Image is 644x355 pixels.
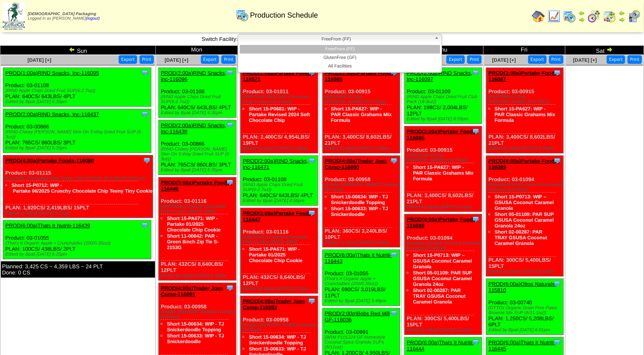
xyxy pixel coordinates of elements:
[325,299,400,303] div: Edited by Bpali [DATE] 5:48pm
[1,261,155,278] div: Planned: 3,425 CS ~ 4,359 LBS ~ 24 PLT Done: 0 CS
[308,297,316,305] img: Tooltip
[467,55,482,64] button: Print
[140,55,154,64] button: Print
[226,284,234,292] img: Tooltip
[472,338,480,346] img: Tooltip
[161,70,226,82] a: PROD(2:00a)RIND Snacks, Inc-116096
[489,70,559,82] a: PROD(3:00a)Partake Foods-116087
[495,211,554,229] a: Short 05-01109: PAR SUP GSUSA Coconut Caramel Granola 24oz
[243,182,318,192] div: (RIND Apple Chips Dried Fruit SUP(6-2.7oz))
[308,209,316,217] img: Tooltip
[331,106,392,123] a: Short 15-PA627: WIP - PAR Classic Grahams Mix Formula
[489,146,563,151] div: Edited by Bpali [DATE] 6:38pm
[27,57,51,63] span: [DATE] [+]
[164,57,188,63] a: [DATE] [+]
[3,220,151,259] div: Product: 03-01055 PLAN: 100CS / 438LBS / 2PLT
[243,323,318,333] div: (Trader [PERSON_NAME] Cookies (24-6oz))
[28,12,96,16] span: [DEMOGRAPHIC_DATA] Packaging
[161,168,236,173] div: Edited by Bpali [DATE] 6:35pm
[240,45,440,54] li: FreeFrom (FF)
[5,211,153,216] div: Edited by Bpali [DATE] 6:35pm
[5,70,99,76] a: PROD(1:00a)RIND Snacks, Inc-116095
[322,250,400,306] div: Product: 03-01055 PLAN: 690CS / 3,019LBS / 11PLT
[167,321,224,333] a: Short 15-00634: WIP - TJ Snickerdoodle Topping
[2,2,25,30] img: zoroco-logo-small.webp
[407,339,474,352] a: PROD(6:00a)Thats It Nutriti-116444
[243,198,318,203] div: Edited by Bpali [DATE] 8:58pm
[161,110,236,115] div: Edited by Bpali [DATE] 6:35pm
[413,252,472,270] a: Short 15-P0713: WIP – GSUSA Coconut Caramel Granola
[607,55,625,64] button: Export
[5,111,99,117] a: PROD(2:00a)RIND Snacks, Inc-116437
[489,328,563,333] div: Edited by Bpali [DATE] 6:01pm
[553,69,561,77] img: Tooltip
[472,69,480,77] img: Tooltip
[549,55,563,64] button: Print
[446,55,465,64] button: Export
[472,127,480,135] img: Tooltip
[161,147,236,162] div: (RIND-Chewy [PERSON_NAME] Skin-On 3-Way Dried Fruit SUP (6-3oz))
[226,121,234,129] img: Tooltip
[407,328,482,333] div: Edited by Bpali [DATE] 8:22pm
[407,70,472,82] a: PROD(2:00a)RIND Snacks, Inc-116097
[241,156,318,206] div: Product: 03-01108 PLAN: 640CS / 643LBS / 4PLT
[325,182,400,192] div: (Trader [PERSON_NAME] Cookies (24-6oz))
[241,208,318,294] div: Product: 03-01116 PLAN: 432CS / 8,640LBS / 12PLT
[243,210,313,222] a: PROD(3:00a)Partake Foods-116447
[472,215,480,223] img: Tooltip
[407,153,482,163] div: (PARTAKE-6.75oz [PERSON_NAME] (6-6.75oz))
[161,204,236,214] div: (PARTAKE Crunchy Chocolate Chip Cookie (BULK 20lb))
[167,233,218,250] a: Short 11-00042: PAR - Green 8inch Zip Tie S-2153G
[407,216,477,229] a: PROD(4:00a)Partake Foods-116088
[250,11,318,20] span: Production Schedule
[325,240,400,245] div: Edited by Bpali [DATE] 8:24pm
[5,176,153,181] div: (Crunchy Chocolate Chip Teeny Tiny Cookies (6-3.35oz/5-0.67oz))
[553,157,561,165] img: Tooltip
[243,158,308,170] a: PROD(2:00a)RIND Snacks, Inc-116471
[606,46,613,53] img: arrowright.gif
[322,156,400,247] div: Product: 03-00958 PLAN: 360CS / 3,240LBS / 10PLT
[167,333,224,344] a: Short 15-00633: WIP - TJ Snickerdoodle
[331,206,388,217] a: Short 15-00633: WIP - TJ Snickerdoodle
[528,55,547,64] button: Export
[161,122,226,135] a: PROD(2:00a)RIND Snacks, Inc-116438
[492,57,516,63] a: [DATE] [+]
[390,309,398,317] img: Tooltip
[249,246,302,263] a: Short 15-PA671: WIP - Partake 01/2025 Chocolate Chip Cookie
[588,10,601,23] img: calendarblend.gif
[159,68,236,118] div: Product: 03-01108 PLAN: 640CS / 643LBS / 4PLT
[489,158,559,170] a: PROD(4:00a)Partake Foods-116089
[221,55,236,64] button: Print
[3,155,153,218] div: Product: 03-01115 PLAN: 1,920CS / 2,419LBS / 15PLT
[161,285,223,297] a: PROD(4:00a)Trader Joes Comp-116091
[628,10,641,23] img: calendarcustomer.gif
[325,94,400,104] div: (PARTAKE-6.75oz [PERSON_NAME] (6-6.75oz))
[486,156,563,276] div: Product: 03-01094 PLAN: 300CS / 5,400LBS / 15PLT
[226,69,234,77] img: Tooltip
[489,94,563,104] div: (PARTAKE-6.75oz [PERSON_NAME] (6-6.75oz))
[483,46,565,55] td: Fri
[325,252,392,264] a: PROD(6:00a)Thats It Nutriti-116443
[619,16,625,23] img: arrowright.gif
[405,214,482,335] div: Product: 03-01094 PLAN: 300CS / 5,400LBS / 15PLT
[28,12,100,21] span: Logged in as [PERSON_NAME]
[5,241,151,246] div: (That's It Organic Apple + Crunchables (200/0.35oz))
[628,55,642,64] button: Print
[489,339,556,352] a: PROD(6:00a)Thats It Nutriti-116445
[495,194,554,211] a: Short 15-P0713: WIP – GSUSA Coconut Caramel Granola
[553,338,561,346] img: Tooltip
[322,68,400,153] div: Product: 03-00915 PLAN: 3,400CS / 8,602LBS / 21PLT
[407,94,482,104] div: (RIND Apple Chips Dried Fruit Club Pack (18-9oz))
[390,251,398,259] img: Tooltip
[249,106,310,123] a: Short 15-P0681: WIP - Partake Revised 2024 Soft Chocolate Chip
[243,235,318,245] div: (PARTAKE Crunchy Chocolate Chip Cookie (BULK 20lb))
[308,157,316,165] img: Tooltip
[5,130,151,139] div: (RIND-Chewy [PERSON_NAME] Skin-On 3-Way Dried Fruit SUP (6-3oz))
[11,182,153,194] a: Short 15-P0712: WIP ‐ Partake 06/2025 Crunchy Chocolate Chip Teeny Tiny Cookie
[390,157,398,165] img: Tooltip
[141,69,149,77] img: Tooltip
[619,10,625,16] img: arrowleft.gif
[236,9,249,22] img: calendarprod.gif
[241,68,318,153] div: Product: 03-01011 PLAN: 2,400CS / 4,954LBS / 19PLT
